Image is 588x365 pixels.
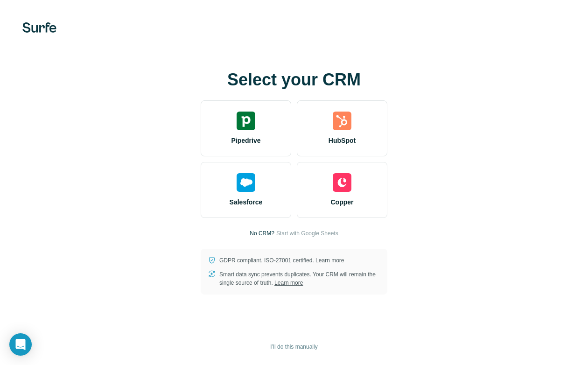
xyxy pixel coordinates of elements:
[270,343,317,351] span: I’ll do this manually
[237,173,255,192] img: salesforce's logo
[264,340,324,354] button: I’ll do this manually
[315,257,344,264] a: Learn more
[219,256,344,265] p: GDPR compliant. ISO-27001 certified.
[250,229,274,238] p: No CRM?
[9,333,32,356] div: Open Intercom Messenger
[22,22,56,33] img: Surfe's logo
[274,280,303,286] a: Learn more
[329,136,356,145] span: HubSpot
[230,197,263,207] span: Salesforce
[331,197,354,207] span: Copper
[231,136,260,145] span: Pipedrive
[333,173,351,192] img: copper's logo
[219,270,380,287] p: Smart data sync prevents duplicates. Your CRM will remain the single source of truth.
[333,112,351,130] img: hubspot's logo
[276,229,338,238] button: Start with Google Sheets
[201,70,387,89] h1: Select your CRM
[237,112,255,130] img: pipedrive's logo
